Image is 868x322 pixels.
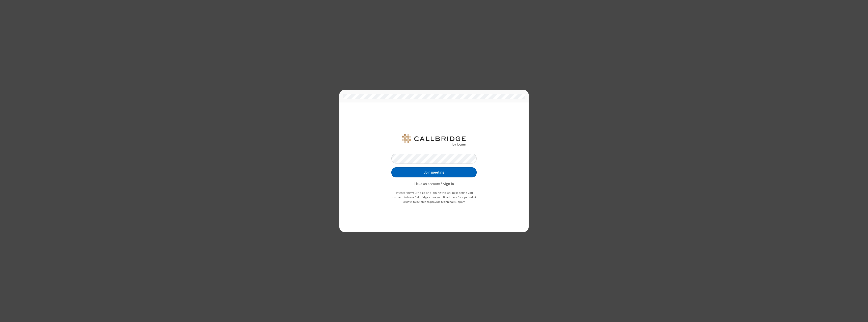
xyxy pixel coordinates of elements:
[443,181,454,187] button: Sign in
[391,167,477,177] button: Join meeting
[443,181,454,186] strong: Sign in
[391,181,477,187] p: Have an account?
[391,191,477,204] p: By entering your name and joining this online meeting you consent to have Callbridge store your I...
[401,134,467,146] img: QA Selenium DO NOT DELETE OR CHANGE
